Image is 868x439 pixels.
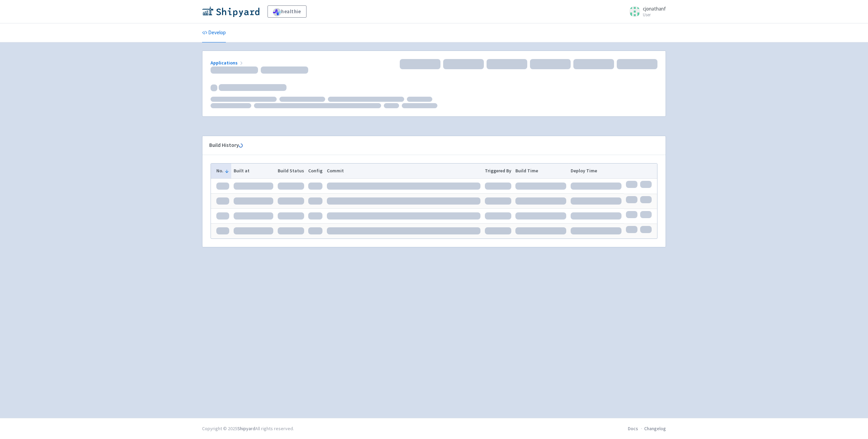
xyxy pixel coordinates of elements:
[513,164,569,178] th: Build Time
[644,425,666,432] a: Changelog
[569,164,624,178] th: Deploy Time
[268,5,307,18] a: healthie
[231,164,275,178] th: Built at
[202,425,294,432] div: Copyright © 2025 All rights reserved.
[209,141,648,149] div: Build History
[482,164,513,178] th: Triggered By
[628,425,638,432] a: Docs
[643,13,666,17] small: User
[325,164,483,178] th: Commit
[625,6,666,17] a: cjonathanf User
[216,167,229,174] button: No.
[237,425,255,432] a: Shipyard
[211,60,244,66] a: Applications
[202,23,226,42] a: Develop
[306,164,325,178] th: Config
[275,164,306,178] th: Build Status
[643,5,666,12] span: cjonathanf
[202,6,259,17] img: Shipyard logo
